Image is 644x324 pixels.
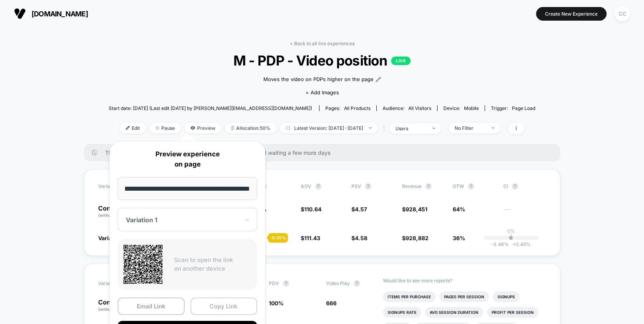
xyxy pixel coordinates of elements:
[402,183,422,189] span: Revenue
[120,123,146,133] span: Edit
[304,206,321,212] span: 110.64
[14,8,26,19] img: Visually logo
[174,256,251,273] p: Scan to open the link on another device
[98,183,141,189] span: Variation
[491,105,535,111] div: Trigger:
[453,235,465,241] span: 36%
[351,206,367,212] span: $
[351,235,367,241] span: $
[268,233,288,243] div: - 0.55 %
[391,57,411,65] p: LIVE
[383,307,421,318] li: Signups Rate
[326,300,337,306] span: 666
[32,10,88,18] span: [DOMAIN_NAME]
[408,105,431,111] span: All Visitors
[369,127,372,129] img: end
[290,41,355,46] a: < Back to all live experiences
[344,105,371,111] span: all products
[503,207,546,218] span: ---
[98,213,133,218] span: (without changes)
[98,299,147,312] p: Control
[150,123,181,133] span: Pause
[493,291,520,302] li: Signups
[301,206,321,212] span: $
[503,183,546,189] span: CI
[155,126,159,130] img: end
[512,105,535,111] span: Page Load
[383,105,431,111] div: Audience:
[98,307,133,312] span: (without changes)
[280,123,378,133] span: Latest Version: [DATE] - [DATE]
[383,278,546,283] p: Would like to see more reports?
[509,241,531,247] span: 2.45 %
[126,126,130,130] img: edit
[453,206,465,212] span: 64%
[109,105,312,111] span: Start date: [DATE] (Last edit [DATE] by [PERSON_NAME][EMAIL_ADDRESS][DOMAIN_NAME])
[536,7,607,21] button: Create New Experience
[283,280,289,287] button: ?
[365,183,371,189] button: ?
[12,7,90,20] button: [DOMAIN_NAME]
[98,205,141,218] p: Control
[325,105,371,111] div: Pages:
[231,126,234,130] img: rebalance
[507,228,515,234] p: 0%
[406,206,427,212] span: 928,451
[464,105,479,111] span: mobile
[191,297,258,315] button: Copy Link
[513,241,516,247] span: +
[383,291,436,302] li: Items Per Purchase
[355,235,367,241] span: 4.58
[315,183,321,189] button: ?
[105,149,545,156] span: There are still no statistically significant results. We recommend waiting a few more days
[98,278,141,289] span: Variation
[381,123,390,134] span: |
[305,89,339,96] span: + Add Images
[402,206,427,212] span: $
[301,235,320,241] span: $
[406,235,429,241] span: 928,882
[425,183,432,189] button: ?
[351,183,361,189] span: PSV
[286,126,290,130] img: calendar
[491,241,509,247] span: -3.46 %
[269,280,279,286] span: PDV
[185,123,221,133] span: Preview
[225,123,276,133] span: Allocation: 50%
[118,149,257,169] p: Preview experience on page
[615,6,630,21] div: CC
[612,6,632,22] button: CC
[468,183,474,189] button: ?
[402,235,429,241] span: $
[439,291,489,302] li: Pages Per Session
[395,126,427,131] div: users
[326,280,350,286] span: Video Play
[355,206,367,212] span: 4.57
[118,297,185,315] button: Email Link
[130,52,514,69] span: M - PDP - Video position
[437,105,485,111] span: Device:
[492,127,494,129] img: end
[455,125,486,131] div: No Filter
[432,127,435,129] img: end
[263,76,374,83] span: Moves the video on PDPs higher on the page
[425,307,483,318] li: Avg Session Duration
[487,307,538,318] li: Profit Per Session
[453,183,496,189] span: OTW
[512,183,518,189] button: ?
[354,280,360,287] button: ?
[98,235,126,241] span: Variation 1
[304,235,320,241] span: 111.43
[510,234,512,240] p: |
[301,183,311,189] span: AOV
[269,300,284,306] span: 100 %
